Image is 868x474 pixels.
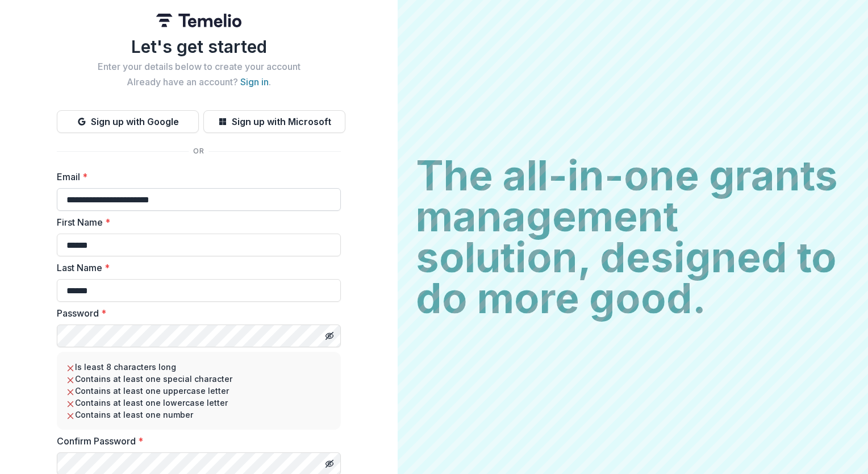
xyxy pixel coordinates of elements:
[320,455,339,473] button: Toggle password visibility
[203,110,345,133] button: Sign up with Microsoft
[57,434,334,448] label: Confirm Password
[57,215,334,229] label: First Name
[57,306,334,320] label: Password
[66,397,332,409] li: Contains at least one lowercase letter
[57,77,341,88] h2: Already have an account? .
[57,261,334,275] label: Last Name
[57,170,334,184] label: Email
[57,110,199,133] button: Sign up with Google
[156,14,241,27] img: Temelio
[66,409,332,421] li: Contains at least one number
[66,361,332,373] li: Is least 8 characters long
[66,385,332,397] li: Contains at least one uppercase letter
[240,76,269,88] a: Sign in
[57,61,341,72] h2: Enter your details below to create your account
[320,327,339,345] button: Toggle password visibility
[57,36,341,57] h1: Let's get started
[66,373,332,385] li: Contains at least one special character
